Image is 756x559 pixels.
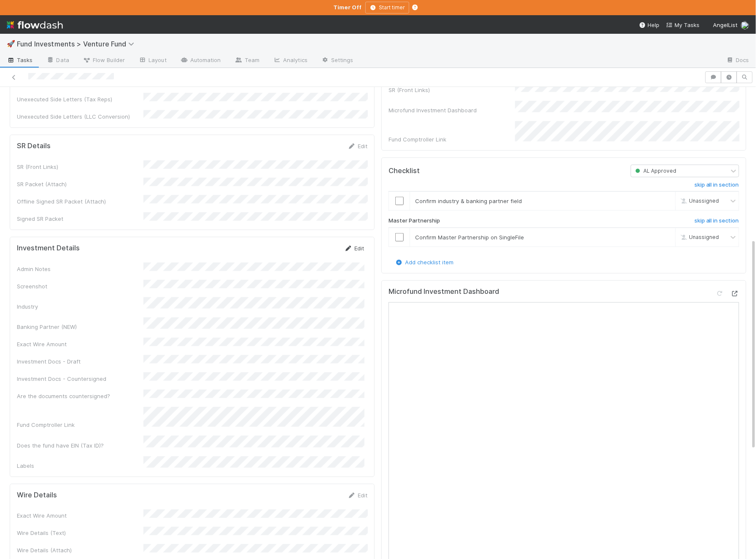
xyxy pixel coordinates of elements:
div: Industry [17,302,143,311]
span: 🚀 [7,40,15,47]
div: Unexecuted Side Letters (Tax Reps) [17,95,143,103]
div: Does the fund have EIN (Tax ID)? [17,441,143,450]
a: Analytics [266,54,314,68]
span: Unassigned [679,198,719,204]
h6: skip all in section [694,182,739,188]
span: Flow Builder [83,56,125,64]
div: Microfund Investment Dashboard [389,106,515,114]
div: Unexecuted Side Letters (LLC Conversion) [17,112,143,121]
h6: skip all in section [694,217,739,224]
a: Docs [719,54,756,68]
div: Wire Details (Attach) [17,546,143,555]
div: SR (Front Links) [17,163,143,171]
span: Confirm industry & banking partner field [415,198,522,204]
span: AL Approved [634,168,676,174]
span: Fund Investments > Venture Fund [17,40,138,48]
a: Flow Builder [76,54,132,68]
h5: Checklist [389,167,420,175]
div: Signed SR Packet [17,214,143,223]
img: logo-inverted-e16ddd16eac7371096b0.svg [7,18,63,32]
a: Layout [132,54,173,68]
a: Add checklist item [395,259,454,266]
div: SR (Front Links) [389,86,515,94]
div: Banking Partner (NEW) [17,323,143,331]
div: Investment Docs - Countersigned [17,374,143,383]
a: skip all in section [694,217,739,228]
div: Offline Signed SR Packet (Attach) [17,197,143,206]
span: Tasks [7,56,33,64]
a: Settings [314,54,360,68]
a: Edit [348,143,367,149]
h5: Wire Details [17,491,57,499]
div: Screenshot [17,282,143,290]
a: Data [40,54,76,68]
div: Fund Comptroller Link [17,421,143,429]
a: Team [228,54,266,68]
span: Unassigned [679,234,719,241]
div: Investment Docs - Draft [17,357,143,366]
span: Confirm Master Partnership on SingleFile [415,234,524,241]
span: AngelList [713,22,737,28]
h5: SR Details [17,142,51,150]
div: Exact Wire Amount [17,512,143,520]
div: Help [639,21,659,29]
a: Edit [344,245,364,252]
a: My Tasks [666,21,699,29]
a: skip all in section [694,182,739,192]
a: Automation [173,54,228,68]
div: Wire Details (Text) [17,529,143,537]
a: Edit [348,492,367,499]
div: Exact Wire Amount [17,340,143,348]
div: SR Packet (Attach) [17,180,143,188]
h5: Microfund Investment Dashboard [389,288,499,296]
div: Fund Comptroller Link [389,135,515,144]
h6: Master Partnership [389,217,440,224]
div: Labels [17,461,143,470]
button: Start timer [365,2,409,14]
strong: Timer Off [334,4,362,11]
h5: Investment Details [17,244,80,252]
img: avatar_12dd09bb-393f-4edb-90ff-b12147216d3f.png [741,21,749,30]
span: My Tasks [666,22,699,28]
div: Admin Notes [17,265,143,273]
div: Are the documents countersigned? [17,392,143,400]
